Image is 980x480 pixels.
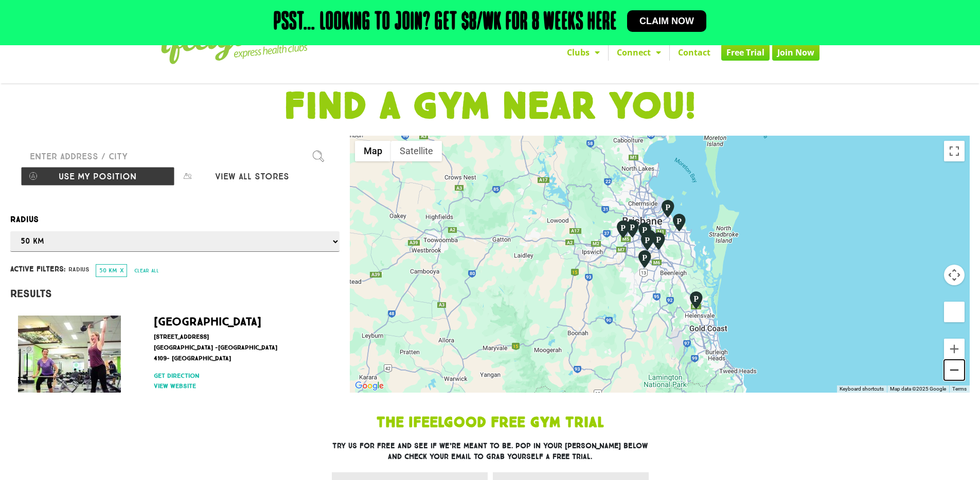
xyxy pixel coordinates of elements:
[352,379,386,393] img: Google
[638,232,656,251] div: Calamvale
[944,339,965,359] button: Zoom in
[175,167,329,186] button: View all stores
[99,267,117,274] span: 50 km
[623,219,641,238] div: Oxley
[627,10,706,32] a: Claim now
[10,213,340,226] label: Radius
[639,16,694,26] span: Claim now
[154,331,327,364] p: [STREET_ADDRESS] [GEOGRAPHIC_DATA] -[GEOGRAPHIC_DATA] 4109- [GEOGRAPHIC_DATA]
[264,416,717,430] h1: The IfeelGood Free Gym Trial
[274,10,617,35] h2: Psst… Looking to join? Get $8/wk for 8 weeks here
[636,249,653,269] div: Park Ridge
[332,440,649,462] h3: Try us for free and see if we’re meant to be. Pop in your [PERSON_NAME] below and check your emai...
[659,199,676,218] div: Wynnum
[670,213,688,232] div: Alexandra Hills
[840,385,884,393] button: Keyboard shortcuts
[721,44,770,61] a: Free Trial
[395,44,819,61] nav: Menu
[10,287,340,300] h4: Results
[772,44,819,61] a: Join Now
[890,386,946,392] span: Map data ©2025 Google
[640,229,658,248] div: Runcorn
[68,265,90,274] span: Radius
[313,151,324,162] img: search.svg
[944,302,965,322] button: Drag Pegman onto the map to open Street View
[355,141,391,161] button: Show street map
[5,88,975,125] h1: FIND A GYM NEAR YOU!
[636,221,653,241] div: Coopers Plains
[134,268,159,274] span: Clear all
[154,381,327,391] a: View website
[154,315,261,328] a: [GEOGRAPHIC_DATA]
[21,167,175,186] button: Use my position
[687,290,705,310] div: Oxenford
[391,141,442,161] button: Show satellite imagery
[559,44,608,61] a: Clubs
[10,264,65,274] span: Active filters:
[952,386,967,392] a: Terms
[154,371,327,380] a: Get direction
[352,379,386,393] a: Click to see this area on Google Maps
[944,360,965,380] button: Zoom out
[650,231,667,251] div: Underwood
[609,44,669,61] a: Connect
[944,141,965,161] button: Toggle fullscreen view
[944,265,965,285] button: Map camera controls
[614,219,632,239] div: Middle Park
[670,44,719,61] a: Contact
